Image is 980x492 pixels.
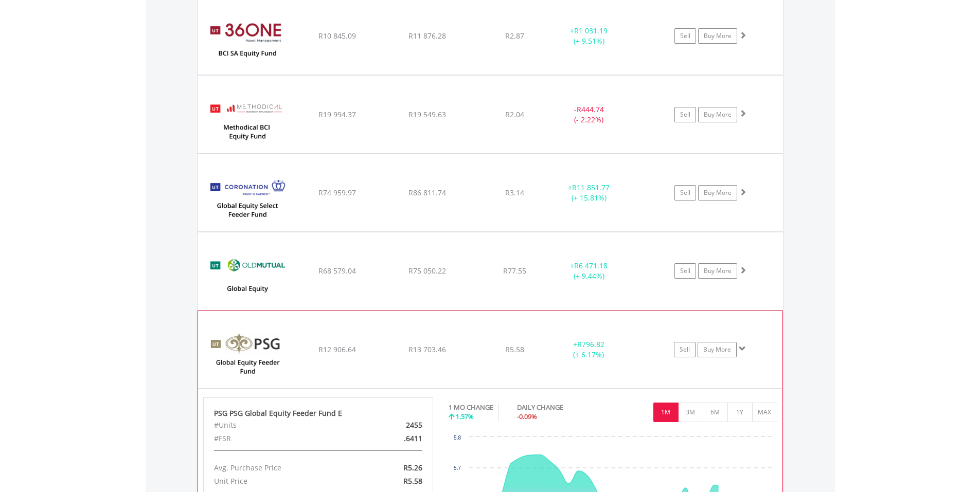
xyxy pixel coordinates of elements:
[752,403,777,422] button: MAX
[550,26,628,46] div: + (+ 9.51%)
[550,183,628,203] div: + (+ 15.81%)
[505,31,524,41] span: R2.87
[698,28,737,44] a: Buy More
[408,110,446,119] span: R19 549.63
[577,104,604,114] span: R444.74
[517,403,599,412] div: DAILY CHANGE
[214,408,423,418] div: PSG PSG Global Equity Feeder Fund E
[318,188,356,197] span: R74 959.97
[355,432,430,445] div: .6411
[674,263,696,279] a: Sell
[449,403,493,412] div: 1 MO CHANGE
[674,185,696,201] a: Sell
[318,344,356,354] span: R12 906.64
[206,418,355,432] div: #Units
[574,26,608,35] span: R1 031.19
[727,403,753,422] button: 1Y
[408,31,446,41] span: R11 876.28
[408,344,446,354] span: R13 703.46
[505,344,524,354] span: R5.58
[550,261,628,281] div: + (+ 9.44%)
[355,418,430,432] div: 2455
[403,463,422,472] span: R5.26
[203,324,292,386] img: UT.ZA.PGEE.png
[408,266,446,276] span: R75 050.22
[505,188,524,197] span: R3.14
[674,28,696,44] a: Sell
[203,167,291,229] img: UT.ZA.CGEFP.png
[203,245,291,307] img: UT.ZA.OMGB1.png
[577,339,604,349] span: R796.82
[318,266,356,276] span: R68 579.04
[454,465,461,471] text: 5.7
[698,185,737,201] a: Buy More
[456,412,474,421] span: 1.57%
[674,107,696,122] a: Sell
[408,188,446,197] span: R86 811.74
[318,31,356,41] span: R10 845.09
[698,107,737,122] a: Buy More
[550,339,627,360] div: + (+ 6.17%)
[503,266,526,276] span: R77.55
[517,412,537,421] span: -0.09%
[550,104,628,125] div: - (- 2.22%)
[703,403,728,422] button: 6M
[206,461,355,475] div: Avg. Purchase Price
[674,342,696,357] a: Sell
[505,110,524,119] span: R2.04
[574,261,608,270] span: R6 471.18
[698,342,737,357] a: Buy More
[653,403,679,422] button: 1M
[403,476,422,486] span: R5.58
[678,403,703,422] button: 3M
[206,475,355,488] div: Unit Price
[203,10,291,72] img: UT.ZA.BCSEC.png
[206,432,355,445] div: #FSR
[454,435,461,441] text: 5.8
[318,110,356,119] span: R19 994.37
[203,88,291,150] img: UT.ZA.ACPB2.png
[698,263,737,279] a: Buy More
[572,183,610,192] span: R11 851.77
